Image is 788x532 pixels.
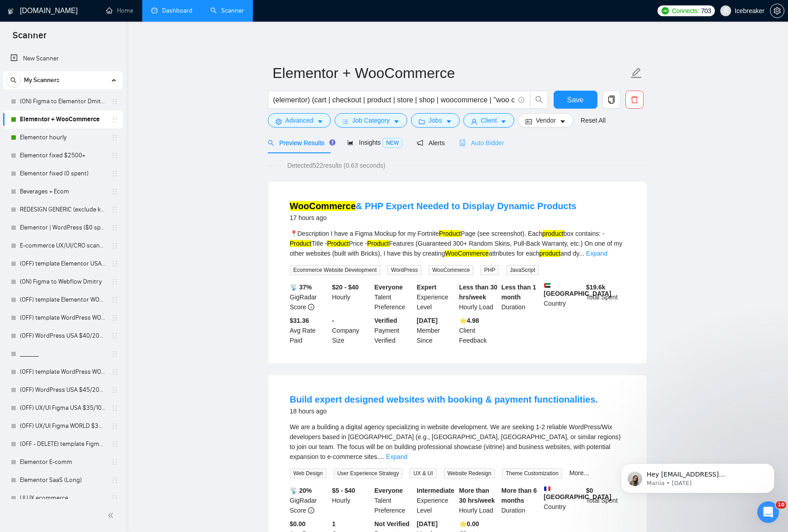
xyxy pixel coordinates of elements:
[415,316,457,345] div: Member Since
[347,139,354,146] span: area-chart
[530,91,548,109] button: search
[20,489,106,507] a: UI UX ecommerce
[290,201,577,211] a: WooCommerce& PHP Expert Needed to Display Dynamic Products
[584,486,627,515] div: Total Spent
[20,219,106,237] a: Elementor | WordPress ($0 spent)
[463,113,515,128] button: userClientcaret-down
[446,118,452,125] span: caret-down
[332,487,355,494] b: $5 - $40
[111,477,118,484] span: holder
[387,265,421,275] span: WordPress
[285,115,313,125] span: Advanced
[20,255,106,273] a: (OFF) template Elementor USA $35/1000+
[459,487,495,504] b: More than 30 hrs/week
[544,282,550,289] img: 🇦🇪
[439,230,461,237] mark: Product
[290,406,598,417] div: 18 hours ago
[459,317,479,324] b: ⭐️ 4.98
[374,487,403,494] b: Everyone
[444,468,495,478] span: Website Redesign
[457,282,500,312] div: Hourly Load
[417,140,423,146] span: notification
[20,183,106,201] a: Beverages + Ecom
[8,4,14,18] img: logo
[210,7,244,14] a: searchScanner
[111,440,118,448] span: holder
[3,50,123,68] li: New Scanner
[374,284,403,291] b: Everyone
[111,278,118,285] span: holder
[111,188,118,195] span: holder
[373,486,415,515] div: Talent Preference
[502,468,562,478] span: Theme Customization
[374,317,397,324] b: Verified
[429,265,473,275] span: WooCommerce
[111,422,118,430] span: holder
[481,115,497,125] span: Client
[111,260,118,267] span: holder
[7,77,20,83] span: search
[542,282,584,312] div: Country
[501,487,537,504] b: More than 6 months
[24,71,60,89] span: My Scanners
[288,282,331,312] div: GigRadar Score
[111,459,118,466] span: holder
[584,282,627,312] div: Total Spent
[603,96,620,104] span: copy
[410,468,436,478] span: UX & UI
[626,96,643,104] span: delete
[111,296,118,303] span: holder
[586,250,607,257] a: Expand
[518,97,524,103] span: info-circle
[20,363,106,381] a: (OFF) template WordPress WORLD/[GEOGRAPHIC_DATA] $50/3000+
[290,520,306,527] b: $0.00
[373,282,415,312] div: Talent Preference
[20,327,106,345] a: (OFF) WordPress USA $40/2000+
[429,115,442,125] span: Jobs
[20,273,106,291] a: (ON) Figma to Webflow Dmitry
[560,118,566,125] span: caret-down
[586,284,606,291] b: $ 19.6k
[544,282,611,297] b: [GEOGRAPHIC_DATA]
[518,113,573,128] button: idcardVendorcaret-down
[499,486,542,515] div: Duration
[20,291,106,309] a: (OFF) template Elementor WORLD $35/1000+ no questions
[20,147,106,165] a: Elementor fixed $2500+
[111,152,118,159] span: holder
[445,250,489,257] mark: WooCommerce
[586,487,593,494] b: $ 0
[20,435,106,453] a: (OFF - DELETE) template Figma WORLD $40/2000
[417,520,438,527] b: [DATE]
[308,507,314,514] span: info-circle
[290,394,598,404] a: Build expert designed websites with booking & payment functionalities.
[111,495,118,502] span: holder
[111,170,118,177] span: holder
[330,282,373,312] div: Hourly
[471,118,477,125] span: user
[723,8,729,14] span: user
[459,520,479,527] b: ⭐️ 0.00
[480,265,499,275] span: PHP
[111,98,118,105] span: holder
[290,212,577,223] div: 17 hours ago
[373,316,415,345] div: Payment Verified
[459,139,504,147] span: Auto Bidder
[544,486,611,500] b: [GEOGRAPHIC_DATA]
[20,309,106,327] a: (OFF) template WordPress WORLD $35/1500+
[6,73,21,87] button: search
[334,468,403,478] span: User Experience Strategy
[288,316,331,345] div: Avg Rate Paid
[275,118,282,125] span: setting
[770,4,784,18] button: setting
[539,250,560,257] mark: product
[111,350,118,358] span: holder
[526,118,532,125] span: idcard
[417,139,445,147] span: Alerts
[459,140,466,146] span: robot
[607,445,788,508] iframe: Intercom notifications message
[332,284,359,291] b: $20 - $40
[569,469,589,477] a: More...
[111,314,118,321] span: holder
